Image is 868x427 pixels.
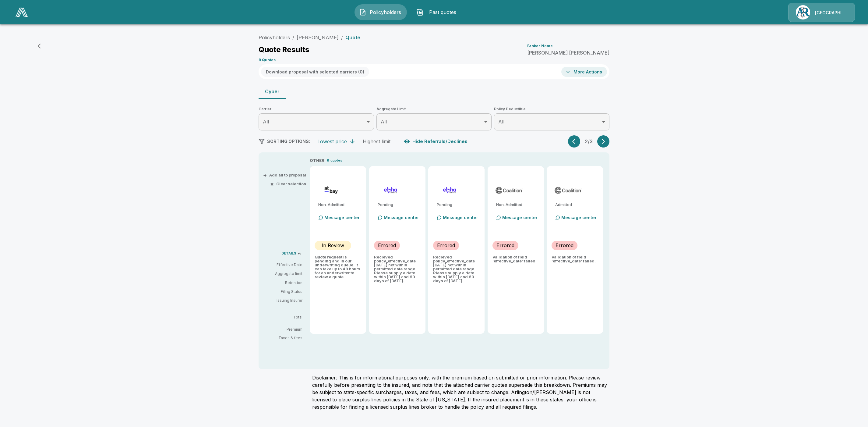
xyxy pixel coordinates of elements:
[259,106,374,112] span: Carrier
[270,182,274,186] span: ×
[403,136,470,147] button: Hide Referrals/Declines
[263,289,302,294] p: Filing Status
[341,34,343,41] li: /
[426,9,460,16] span: Past quotes
[317,138,347,144] div: Lowest price
[384,214,419,221] p: Message center
[259,84,286,99] button: Cyber
[271,182,306,186] button: ×Clear selection
[292,34,294,41] li: /
[492,255,539,263] p: Validation of field 'effective_date' failed.
[796,5,810,20] img: Agency Icon
[498,119,504,125] span: All
[317,186,345,195] img: atbaycybersurplus
[259,34,290,41] a: Policyholders
[788,3,855,22] a: Agency Icon[GEOGRAPHIC_DATA]/[PERSON_NAME]
[315,255,361,279] p: Quote request is pending and in our underwriting queue. It can take up to 48 hours for an underwr...
[259,58,276,62] p: 9 Quotes
[556,242,573,249] p: Errored
[263,173,267,177] span: +
[322,242,344,249] p: In Review
[324,214,360,221] p: Message center
[263,262,302,268] p: Effective Date
[312,374,609,411] p: Disclaimer: This is for informational purposes only, with the premium based on submitted or prior...
[583,139,595,144] p: 2 / 3
[330,158,342,163] p: quotes
[374,255,421,283] p: Recieved policy_effective_date [DATE] not within permitted date range. Please supply a date withi...
[376,106,492,112] span: Aggregate Limit
[16,8,28,17] img: AA Logo
[443,214,478,221] p: Message center
[381,119,387,125] span: All
[496,242,514,249] p: Errored
[327,158,329,163] p: 6
[263,298,302,303] p: Issuing Insurer
[502,214,538,221] p: Message center
[412,4,464,20] button: Past quotes IconPast quotes
[437,242,455,249] p: Errored
[369,9,402,16] span: Policyholders
[495,186,523,195] img: coalitioncyber
[263,280,302,286] p: Retention
[281,252,296,255] p: DETAILS
[378,203,421,207] p: Pending
[378,242,396,249] p: Errored
[297,34,339,41] a: [PERSON_NAME]
[527,50,609,55] p: [PERSON_NAME] [PERSON_NAME]
[496,203,539,207] p: Non-Admitted
[310,158,324,164] p: OTHER
[555,203,598,207] p: Admitted
[345,35,360,40] p: Quote
[264,173,306,177] button: +Add all to proposal
[494,106,609,112] span: Policy Deductible
[359,9,366,16] img: Policyholders Icon
[815,10,847,16] p: [GEOGRAPHIC_DATA]/[PERSON_NAME]
[437,203,480,207] p: Pending
[261,67,369,77] button: Download proposal with selected carriers (0)
[561,214,597,221] p: Message center
[355,4,407,20] button: Policyholders IconPolicyholders
[259,46,309,53] p: Quote Results
[263,336,307,340] p: Taxes & fees
[263,271,302,276] p: Aggregate limit
[267,139,310,144] span: SORTING OPTIONS:
[318,203,361,207] p: Non-Admitted
[436,186,464,195] img: elphacyberenhanced
[433,255,480,283] p: Recieved policy_effective_date [DATE] not within permitted date range. Please supply a date withi...
[263,315,307,319] p: Total
[376,186,405,195] img: elphacyberstandard
[263,119,269,125] span: All
[416,9,424,16] img: Past quotes Icon
[554,186,582,195] img: coalitioncyberadmitted
[259,34,360,41] nav: breadcrumb
[561,67,607,77] button: More Actions
[552,255,598,263] p: Validation of field 'effective_date' failed.
[263,328,307,331] p: Premium
[363,138,390,144] div: Highest limit
[527,44,553,48] p: Broker Name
